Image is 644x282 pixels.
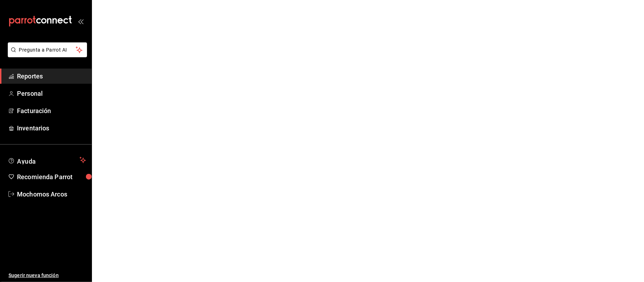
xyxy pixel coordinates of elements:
span: Personal [17,89,86,98]
span: Pregunta a Parrot AI [19,46,76,54]
button: Pregunta a Parrot AI [8,42,87,57]
button: open_drawer_menu [78,18,83,24]
span: Ayuda [17,156,77,164]
span: Mochomos Arcos [17,189,86,199]
span: Recomienda Parrot [17,172,86,182]
a: Pregunta a Parrot AI [5,51,87,59]
span: Inventarios [17,123,86,133]
span: Reportes [17,71,86,81]
span: Sugerir nueva función [8,272,86,279]
span: Facturación [17,106,86,116]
